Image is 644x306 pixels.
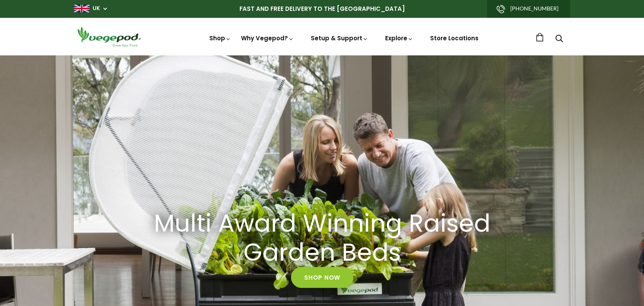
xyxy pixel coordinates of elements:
a: Why Vegepod? [241,34,294,42]
a: Shop [209,34,231,42]
a: Multi Award Winning Raised Garden Beds [138,209,506,267]
h2: Multi Award Winning Raised Garden Beds [148,209,497,267]
a: Setup & Support [311,34,368,42]
img: Vegepod [74,26,144,48]
a: Shop Now [291,267,353,288]
a: UK [93,5,100,12]
img: gb_large.png [74,5,90,12]
a: Search [555,35,563,43]
a: Store Locations [430,34,479,42]
a: Explore [385,34,413,42]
